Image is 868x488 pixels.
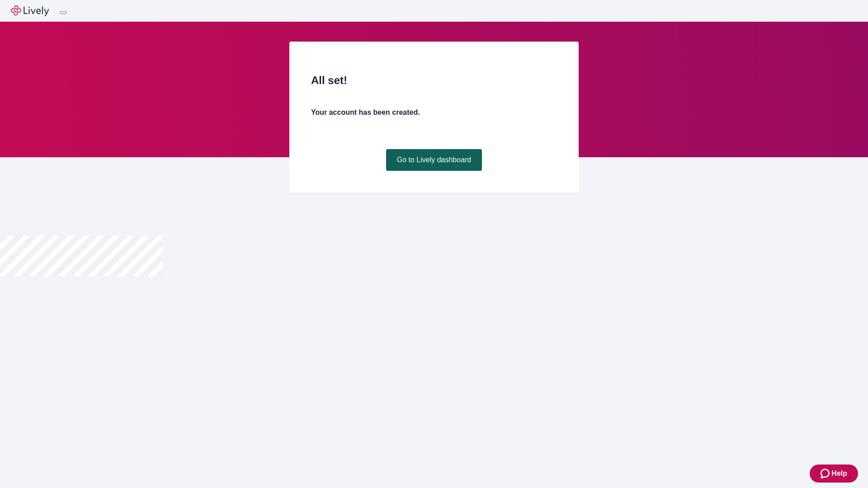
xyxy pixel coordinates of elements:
span: Help [831,468,847,479]
img: Lively [11,5,49,16]
h2: All set! [311,72,557,89]
a: Go to Lively dashboard [386,149,482,171]
button: Log out [60,11,67,14]
button: Zendesk support iconHelp [810,465,858,483]
svg: Zendesk support icon [821,468,831,479]
h4: Your account has been created. [311,107,557,118]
